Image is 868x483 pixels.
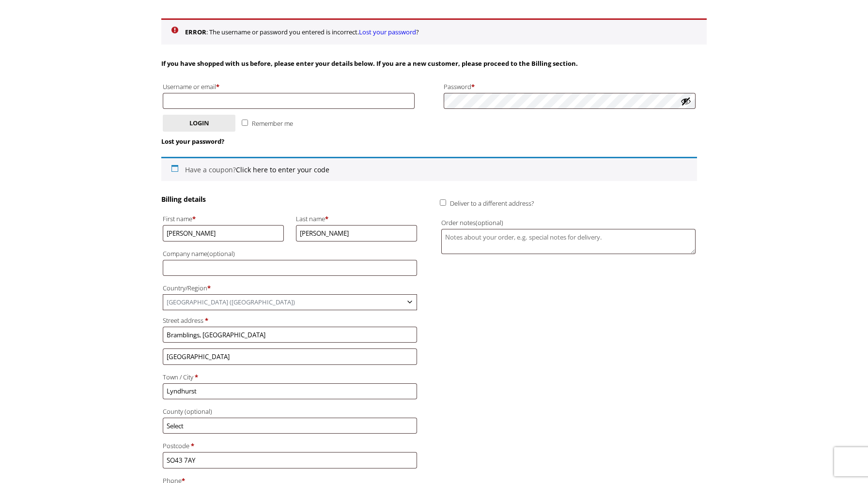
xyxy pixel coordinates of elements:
[163,80,415,93] label: Username or email
[296,212,417,225] label: Last name
[161,137,224,146] a: Lost your password?
[441,216,696,229] label: Order notes
[236,165,329,174] a: Enter your coupon code
[185,28,206,36] strong: ERROR
[444,80,696,93] label: Password
[440,199,446,206] input: Deliver to a different address?
[163,405,417,418] label: County
[163,295,417,310] span: United Kingdom (UK)
[163,314,417,327] label: Street address
[359,28,416,36] a: Lost your password
[161,195,418,204] h3: Billing details
[185,407,212,416] span: (optional)
[163,371,417,383] label: Town / City
[185,27,693,38] li: : The username or password you entered is incorrect. ?
[252,119,293,128] span: Remember me
[161,157,697,181] div: Have a coupon?
[163,294,417,310] span: Country/Region
[161,58,697,69] p: If you have shopped with us before, please enter your details below. If you are a new customer, p...
[242,120,248,126] input: Remember me
[163,327,417,343] input: House number and street name
[163,282,417,294] label: Country/Region
[450,199,534,208] span: Deliver to a different address?
[163,212,284,225] label: First name
[163,115,235,132] button: Login
[207,249,235,258] span: (optional)
[163,247,417,260] label: Company name
[163,439,417,452] label: Postcode
[681,96,691,106] button: Show password
[476,218,503,227] span: (optional)
[163,348,417,364] input: Apartment, suite, unit, etc. (optional)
